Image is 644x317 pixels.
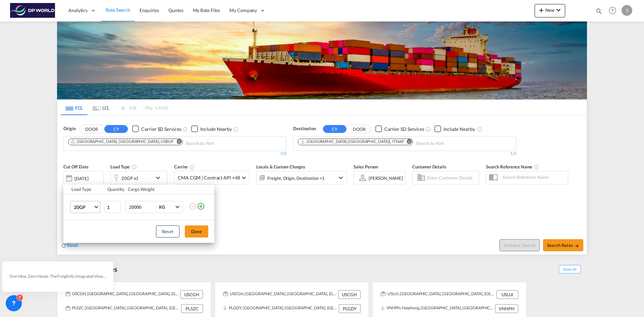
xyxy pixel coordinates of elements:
md-select: Choose: 20GP [70,201,100,213]
md-icon: icon-plus-circle-outline [197,202,205,210]
button: Reset [156,225,179,237]
span: 20GP [74,204,93,211]
div: KG [159,204,165,210]
input: Enter Weight [128,201,155,213]
button: Done [185,225,208,237]
th: Quantity [103,184,124,194]
md-icon: icon-minus-circle-outline [189,202,197,210]
div: Cargo Weight [128,186,185,192]
input: Qty [104,201,121,213]
th: Load Type [63,184,103,194]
